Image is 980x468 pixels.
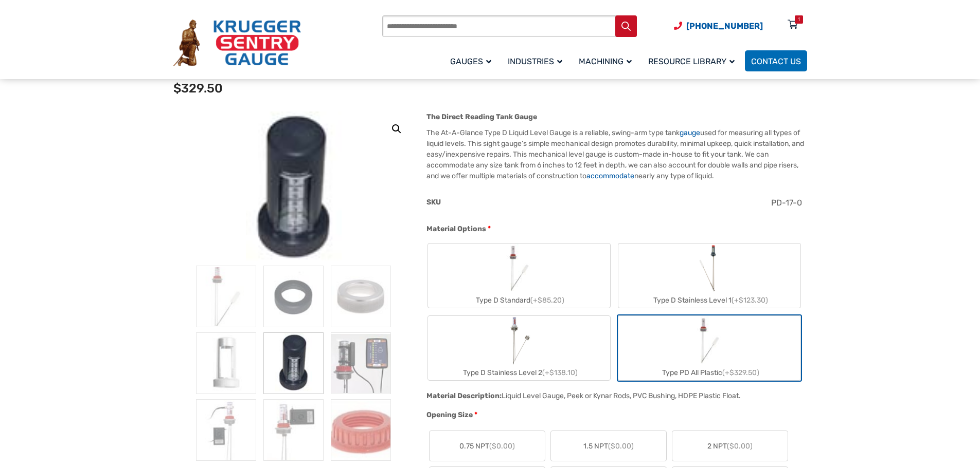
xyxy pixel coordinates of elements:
[648,57,735,66] span: Resource Library
[428,365,610,380] div: Type D Stainless Level 2
[263,332,324,394] img: At A Glance - Image 5
[173,20,301,67] img: Krueger Sentry Gauge
[686,21,763,31] span: [PHONE_NUMBER]
[508,57,562,66] span: Industries
[502,49,573,73] a: Industries
[745,50,807,71] a: Contact Us
[428,316,610,380] label: Type D Stainless Level 2
[680,128,700,137] a: gauge
[751,57,801,66] span: Contact Us
[426,198,441,207] span: SKU
[428,244,610,308] label: Type D Standard
[331,399,391,461] img: At A Glance - Image 9
[798,15,800,24] div: 1
[618,365,800,380] div: Type PD All Plastic
[246,111,342,266] img: At A Glance - Image 5
[426,410,473,419] span: Opening Size
[387,120,406,138] a: View full-screen image gallery
[618,293,800,308] div: Type D Stainless Level 1
[173,81,223,96] span: $329.50
[459,441,515,452] span: 0.75 NPT
[586,172,634,180] a: accommodate
[444,49,502,73] a: Gauges
[722,368,759,377] span: (+$329.50)
[426,391,502,400] span: Material Description:
[488,223,491,234] abbr: required
[732,296,768,305] span: (+$123.30)
[502,391,741,400] div: Liquid Level Gauge, Peek or Kynar Rods, PVC Bushing, HDPE Plastic Float.
[331,332,391,394] img: At A Glance - Image 6
[196,332,256,394] img: At A Glance - Image 4
[450,57,491,66] span: Gauges
[196,266,256,327] img: At A Glance
[707,441,753,452] span: 2 NPT
[474,409,477,420] abbr: required
[426,224,486,233] span: Material Options
[642,49,745,73] a: Resource Library
[618,316,800,380] label: Type PD All Plastic
[573,49,642,73] a: Machining
[331,266,391,327] img: At A Glance - Image 3
[263,266,324,327] img: At A Glance - Image 2
[608,442,634,451] span: ($0.00)
[579,57,632,66] span: Machining
[618,244,800,308] label: Type D Stainless Level 1
[727,442,753,451] span: ($0.00)
[530,296,564,305] span: (+$85.20)
[428,293,610,308] div: Type D Standard
[771,198,802,208] span: PD-17-0
[583,441,634,452] span: 1.5 NPT
[674,20,763,32] a: Phone Number (920) 434-8860
[542,368,578,377] span: (+$138.10)
[196,399,256,461] img: At A Glance - Image 7
[426,113,537,121] strong: The Direct Reading Tank Gauge
[263,399,324,461] img: At A Glance - Image 8
[696,244,723,293] img: Chemical Sight Gauge
[489,442,515,451] span: ($0.00)
[426,127,807,181] p: The At-A-Glance Type D Liquid Level Gauge is a reliable, swing-arm type tank used for measuring a...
